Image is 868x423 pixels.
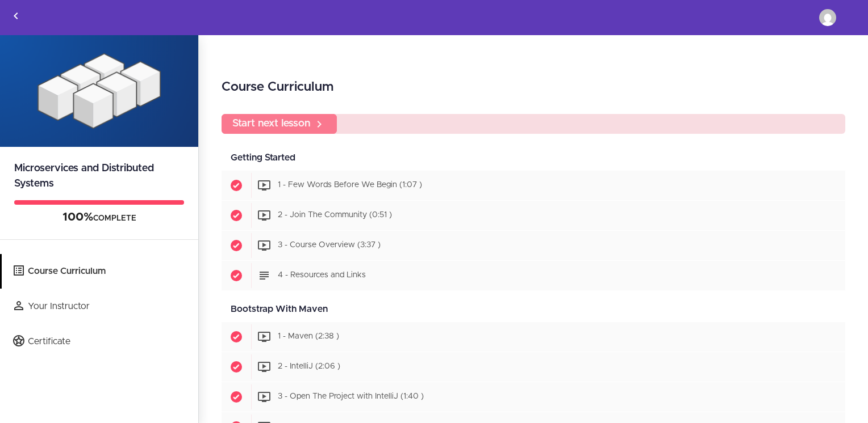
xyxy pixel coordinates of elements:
a: Completed item 2 - IntelliJ (2:06 ) [222,352,845,382]
a: Back to courses [1,1,31,35]
h2: Course Curriculum [222,78,845,97]
span: 3 - Open The Project with IntelliJ (1:40 ) [278,393,424,401]
a: Completed item 2 - Join The Community (0:51 ) [222,201,845,230]
div: COMPLETE [14,210,184,225]
a: Certificate [2,324,198,359]
span: Completed item [222,382,251,412]
a: Your Instructor [2,289,198,324]
span: 2 - Join The Community (0:51 ) [278,212,392,219]
span: Completed item [222,231,251,260]
a: Completed item 3 - Open The Project with IntelliJ (1:40 ) [222,382,845,412]
span: 4 - Resources and Links [278,272,366,280]
span: 1 - Maven (2:38 ) [278,333,339,341]
a: Completed item 1 - Few Words Before We Begin (1:07 ) [222,171,845,200]
span: 2 - IntelliJ (2:06 ) [278,363,340,371]
a: Course Curriculum [2,254,198,289]
span: Completed item [222,261,251,290]
div: Bootstrap With Maven [222,297,845,322]
span: Completed item [222,171,251,200]
a: Completed item 1 - Maven (2:38 ) [222,322,845,352]
span: Completed item [222,322,251,352]
img: ibrahim.moh.salama@gmail.com [819,9,836,26]
a: Completed item 3 - Course Overview (3:37 ) [222,231,845,260]
span: 3 - Course Overview (3:37 ) [278,242,381,249]
svg: Back to courses [9,9,23,23]
span: 100% [62,212,93,223]
div: Getting Started [222,145,845,171]
span: 1 - Few Words Before We Begin (1:07 ) [278,181,422,189]
a: Completed item 4 - Resources and Links [222,261,845,290]
span: Completed item [222,201,251,230]
span: Completed item [222,352,251,382]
